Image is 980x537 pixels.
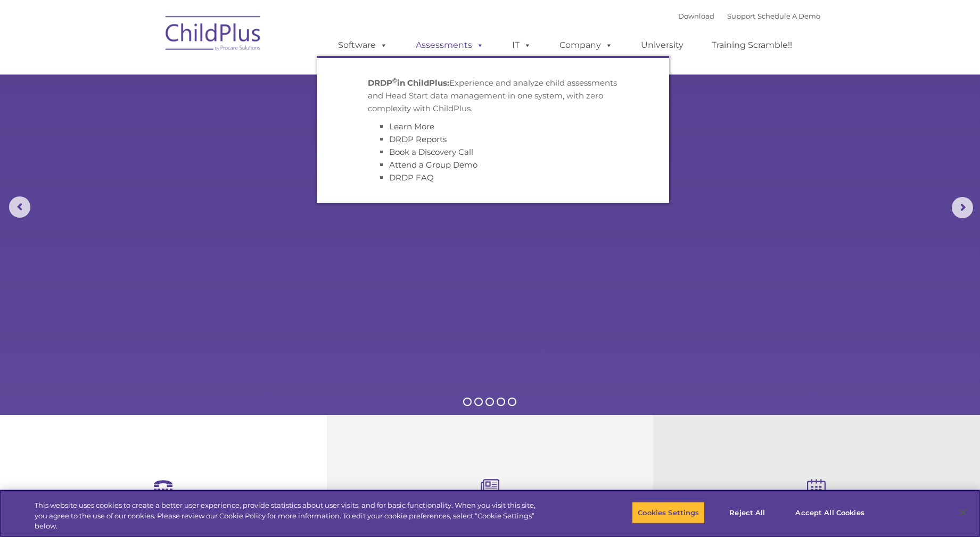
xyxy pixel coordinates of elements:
[678,12,714,20] a: Download
[389,121,434,131] a: Learn More
[368,78,449,88] strong: DRDP in ChildPlus:
[148,114,193,122] span: Phone number
[678,12,820,20] font: |
[327,35,398,56] a: Software
[501,35,542,56] a: IT
[368,77,618,115] p: Experience and analyze child assessments and Head Start data management in one system, with zero ...
[632,501,705,524] button: Cookies Settings
[701,35,803,56] a: Training Scramble!!
[951,501,975,524] button: Close
[714,501,780,524] button: Reject All
[405,35,495,56] a: Assessments
[389,160,477,170] a: Attend a Group Demo
[392,77,397,84] sup: ©
[148,70,180,78] span: Last name
[757,12,820,20] a: Schedule A Demo
[630,35,694,56] a: University
[389,172,434,183] a: DRDP FAQ
[160,9,267,62] img: ChildPlus by Procare Solutions
[789,501,870,524] button: Accept All Cookies
[549,35,623,56] a: Company
[35,500,539,532] div: This website uses cookies to create a better user experience, provide statistics about user visit...
[389,134,447,144] a: DRDP Reports
[727,12,755,20] a: Support
[389,147,473,157] a: Book a Discovery Call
